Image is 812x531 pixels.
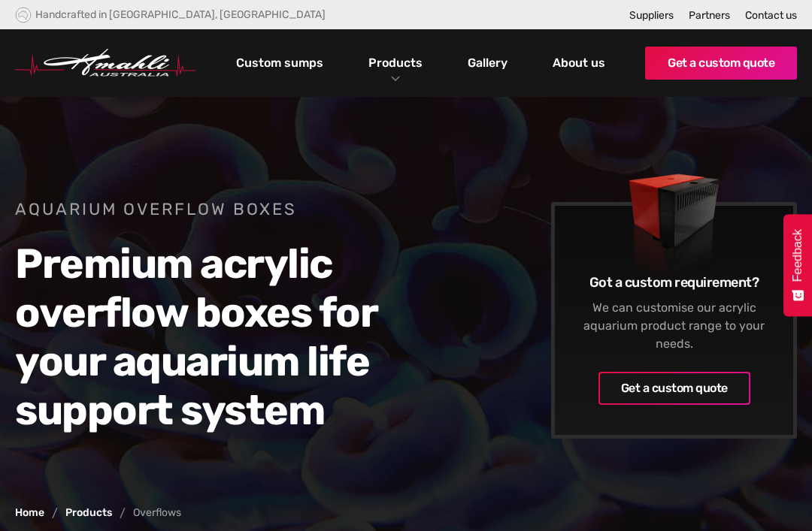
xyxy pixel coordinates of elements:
div: Products [357,29,434,97]
h1: Aquarium Overflow Boxes [15,198,462,221]
a: Suppliers [629,9,674,22]
div: Handcrafted in [GEOGRAPHIC_DATA], [GEOGRAPHIC_DATA] [35,8,326,21]
h6: Got a custom requirement? [577,273,771,291]
h2: Premium acrylic overflow boxes for your aquarium life support system [15,240,462,435]
a: About us [549,50,609,76]
a: Partners [689,9,730,22]
img: Overflows [577,131,771,303]
a: Home [15,508,44,518]
a: Products [65,508,112,518]
div: Overflows [133,508,181,518]
div: Get a custom quote [621,379,728,397]
span: Feedback [791,229,804,282]
a: Get a custom quote [645,47,797,80]
a: Products [365,52,426,74]
a: home [15,49,195,77]
img: Hmahli Australia Logo [15,49,195,77]
button: Feedback - Show survey [783,214,812,316]
a: Custom sumps [232,50,327,76]
a: Get a custom quote [598,372,750,405]
div: We can customise our acrylic aquarium product range to your needs. [577,299,771,353]
a: Gallery [464,50,511,76]
a: Contact us [745,9,797,22]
